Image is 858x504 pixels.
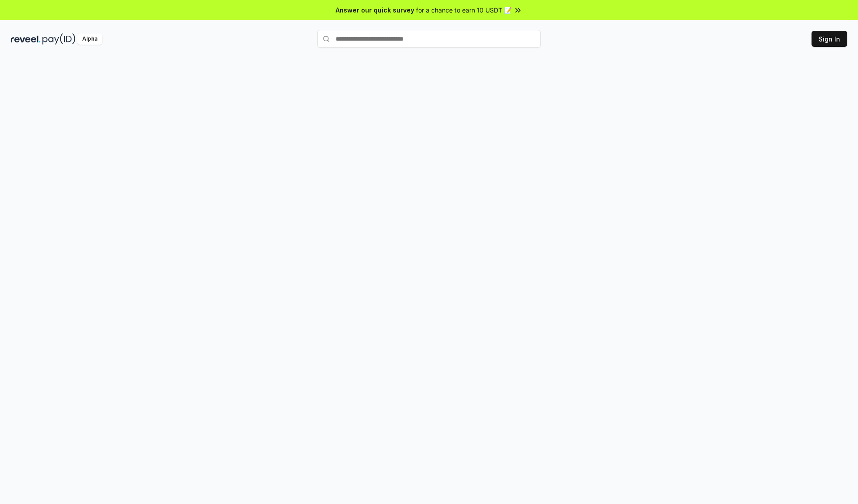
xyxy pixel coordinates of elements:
span: Answer our quick survey [336,5,414,15]
img: pay_id [42,33,76,45]
span: for a chance to earn 10 USDT 📝 [416,5,512,15]
div: Alpha [77,33,102,45]
button: Sign In [812,31,847,47]
img: reveel_dark [11,33,41,45]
